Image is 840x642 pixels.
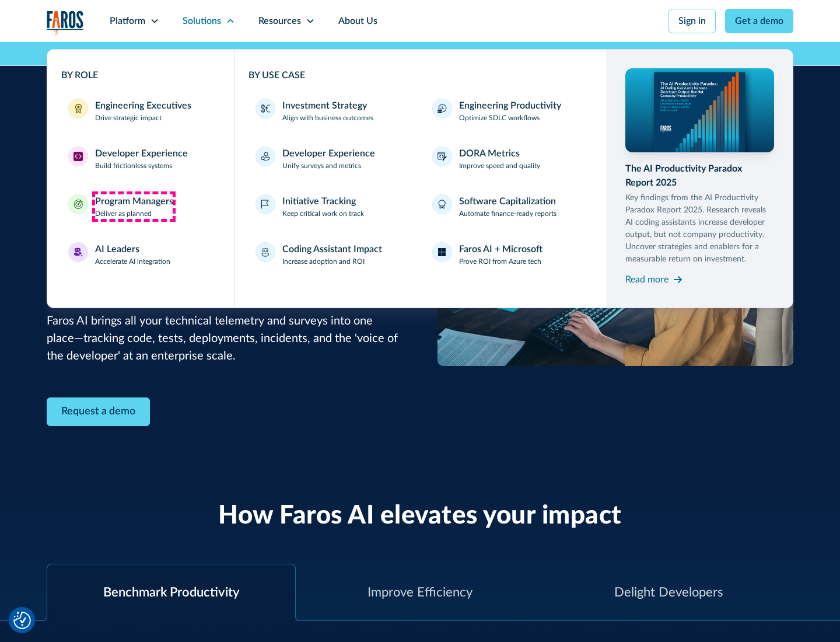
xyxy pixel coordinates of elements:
[61,92,220,130] a: Engineering ExecutivesEngineering ExecutivesDrive strategic impact
[459,146,520,160] div: DORA Metrics
[95,194,173,208] div: Program Managers
[95,256,170,267] p: Accelerate AI integration
[73,152,83,161] img: Developer Experience
[625,162,775,190] div: The AI Productivity Paradox Report 2025
[95,208,152,219] p: Deliver as planned
[668,9,716,33] a: Sign in
[282,256,365,267] p: Increase adoption and ROI
[425,187,593,226] a: Software CapitalizationAutomate finance-ready reports
[459,99,561,113] div: Engineering Productivity
[218,501,622,532] h2: How Faros AI elevates your impact
[282,194,356,208] div: Initiative Tracking
[282,146,375,160] div: Developer Experience
[13,612,31,629] button: Cookie Settings
[367,583,473,602] div: Improve Efficiency
[459,194,556,208] div: Software Capitalization
[73,247,83,257] img: AI Leaders
[47,11,84,34] a: home
[95,99,191,113] div: Engineering Executives
[47,397,150,426] a: Contact Modal
[459,256,541,267] p: Prove ROI from Azure tech
[95,160,172,171] p: Build frictionless systems
[625,273,668,287] div: Read more
[459,242,542,256] div: Faros AI + Microsoft
[258,14,301,28] div: Resources
[61,235,220,274] a: AI LeadersAI LeadersAccelerate AI integration
[249,68,593,82] div: BY USE CASE
[47,11,84,34] img: Logo of the analytics and reporting company Faros.
[282,99,367,113] div: Investment Strategy
[47,42,793,308] nav: Solutions
[282,242,382,256] div: Coding Assistant Impact
[459,113,540,123] p: Optimize SDLC workflows
[282,113,373,123] p: Align with business outcomes
[61,68,220,82] div: BY ROLE
[183,14,221,28] div: Solutions
[61,139,220,178] a: Developer ExperienceDeveloper ExperienceBuild frictionless systems
[249,187,416,226] a: Initiative TrackingKeep critical work on track
[459,208,556,219] p: Automate finance-ready reports
[625,192,775,266] p: Key findings from the AI Productivity Paradox Report 2025. Research reveals AI coding assistants ...
[282,160,361,171] p: Unify surveys and metrics
[47,260,402,365] p: You power developer velocity and efficiency, but without unified insights, prioritizing the right...
[61,187,220,226] a: Program ManagersProgram ManagersDeliver as planned
[110,14,145,28] div: Platform
[249,92,416,130] a: Investment StrategyAlign with business outcomes
[95,146,188,160] div: Developer Experience
[459,160,540,171] p: Improve speed and quality
[625,68,775,289] a: The AI Productivity Paradox Report 2025Key findings from the AI Productivity Paradox Report 2025....
[425,235,593,274] a: Faros AI + MicrosoftProve ROI from Azure tech
[249,139,416,178] a: Developer ExperienceUnify surveys and metrics
[73,104,83,113] img: Engineering Executives
[95,242,139,256] div: AI Leaders
[725,9,793,33] a: Get a demo
[425,139,593,178] a: DORA MetricsImprove speed and quality
[282,208,364,219] p: Keep critical work on track
[13,612,31,629] img: Revisit consent button
[73,200,83,209] img: Program Managers
[95,113,162,123] p: Drive strategic impact
[614,583,723,602] div: Delight Developers
[103,583,239,602] div: Benchmark Productivity
[249,235,416,274] a: Coding Assistant ImpactIncrease adoption and ROI
[425,92,593,130] a: Engineering ProductivityOptimize SDLC workflows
